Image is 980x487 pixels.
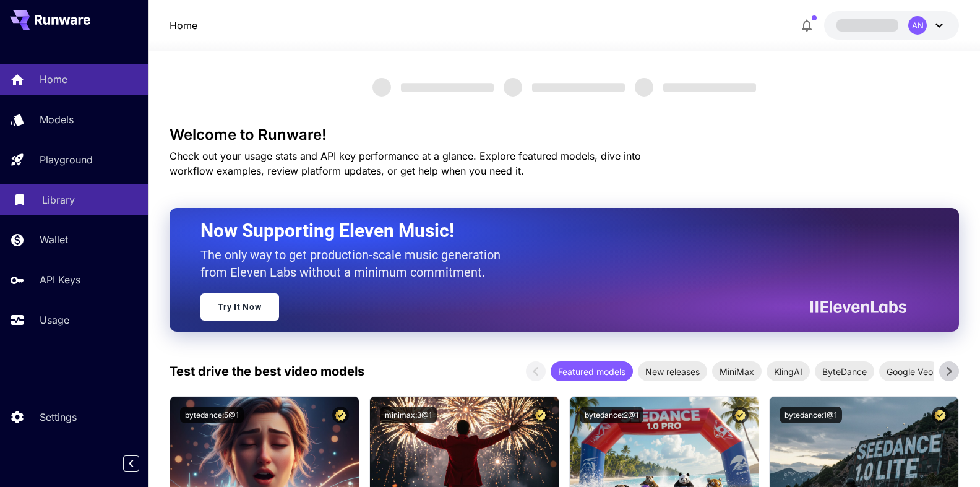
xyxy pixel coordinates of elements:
[908,16,927,35] div: AN
[170,150,641,177] span: Check out your usage stats and API key performance at a glance. Explore featured models, dive int...
[767,361,810,381] div: KlingAI
[815,365,874,378] span: ByteDance
[132,452,148,475] div: Collapse sidebar
[732,407,749,423] button: Certified Model – Vetted for best performance and includes a commercial license.
[815,361,874,381] div: ByteDance
[40,410,77,425] p: Settings
[200,293,279,321] a: Try It Now
[40,72,67,87] p: Home
[332,407,349,423] button: Certified Model – Vetted for best performance and includes a commercial license.
[40,112,74,127] p: Models
[200,219,898,243] h2: Now Supporting Eleven Music!
[879,365,940,378] span: Google Veo
[932,407,948,423] button: Certified Model – Vetted for best performance and includes a commercial license.
[170,362,364,381] p: Test drive the best video models
[180,407,244,423] button: bytedance:5@1
[532,407,549,423] button: Certified Model – Vetted for best performance and includes a commercial license.
[712,361,762,381] div: MiniMax
[879,361,940,381] div: Google Veo
[200,246,510,281] p: The only way to get production-scale music generation from Eleven Labs without a minimum commitment.
[170,18,197,33] nav: breadcrumb
[40,272,80,287] p: API Keys
[40,232,68,247] p: Wallet
[580,407,643,423] button: bytedance:2@1
[170,126,960,144] h3: Welcome to Runware!
[40,152,93,167] p: Playground
[40,312,69,327] p: Usage
[767,365,810,378] span: KlingAI
[712,365,762,378] span: MiniMax
[638,365,707,378] span: New releases
[638,361,707,381] div: New releases
[123,455,139,472] button: Collapse sidebar
[551,361,633,381] div: Featured models
[380,407,437,423] button: minimax:3@1
[42,192,75,207] p: Library
[551,365,633,378] span: Featured models
[170,18,197,33] a: Home
[824,11,959,40] button: AN
[780,407,842,423] button: bytedance:1@1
